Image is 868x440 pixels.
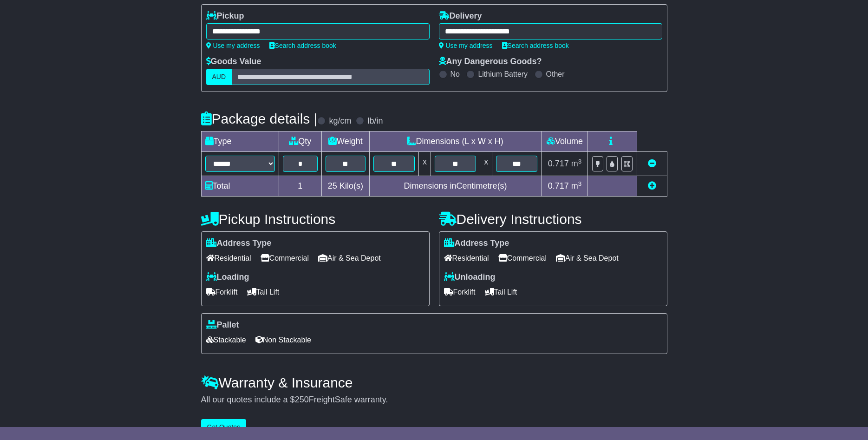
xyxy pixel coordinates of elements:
h4: Package details | [201,111,318,126]
td: 1 [279,176,322,197]
span: Forklift [444,285,476,299]
label: Goods Value [206,57,261,67]
a: Use my address [206,42,260,49]
a: Add new item [648,181,656,190]
span: 250 [295,395,309,404]
a: Search address book [502,42,569,49]
td: x [418,152,431,176]
span: 0.717 [548,159,569,168]
label: Address Type [444,238,509,249]
td: Volume [542,131,588,152]
span: Air & Sea Depot [318,251,381,265]
a: Use my address [439,42,493,49]
a: Search address book [269,42,336,49]
label: Unloading [444,272,496,282]
label: Other [546,70,565,79]
span: m [571,181,582,190]
label: Delivery [439,11,482,21]
button: Get Quotes [201,419,247,435]
span: Tail Lift [485,285,517,299]
label: kg/cm [329,116,351,126]
span: m [571,159,582,168]
td: Weight [322,131,370,152]
label: Pallet [206,320,239,330]
span: Residential [206,251,251,265]
span: Stackable [206,333,246,347]
span: Non Stackable [255,333,311,347]
label: Any Dangerous Goods? [439,57,542,67]
td: Qty [279,131,322,152]
label: No [450,70,460,79]
span: Forklift [206,285,238,299]
label: Address Type [206,238,272,249]
label: Loading [206,272,249,282]
td: x [480,152,492,176]
td: Dimensions (L x W x H) [369,131,542,152]
sup: 3 [578,158,582,165]
span: Air & Sea Depot [556,251,619,265]
label: lb/in [367,116,383,126]
a: Remove this item [648,159,656,168]
h4: Warranty & Insurance [201,375,667,390]
span: Commercial [261,251,309,265]
h4: Delivery Instructions [439,211,667,227]
span: Commercial [498,251,547,265]
td: Type [201,131,279,152]
span: Residential [444,251,489,265]
td: Dimensions in Centimetre(s) [369,176,542,197]
td: Kilo(s) [322,176,370,197]
label: Lithium Battery [478,70,528,79]
label: Pickup [206,11,244,21]
h4: Pickup Instructions [201,211,430,227]
label: AUD [206,69,232,85]
sup: 3 [578,180,582,187]
span: Tail Lift [247,285,280,299]
span: 0.717 [548,181,569,190]
span: 25 [328,181,337,190]
div: All our quotes include a $ FreightSafe warranty. [201,395,667,405]
td: Total [201,176,279,197]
